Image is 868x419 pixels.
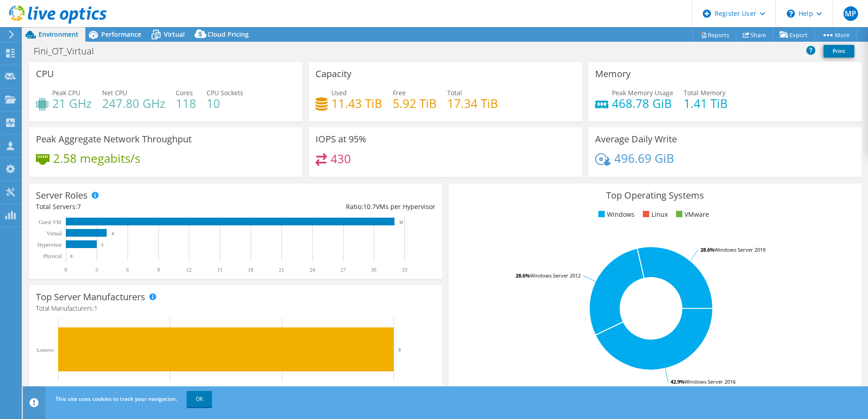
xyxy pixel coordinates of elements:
[736,28,773,42] a: Share
[674,209,709,219] li: VMware
[101,243,104,247] text: 3
[164,30,185,39] span: Virtual
[693,28,736,42] a: Reports
[36,190,88,200] h3: Server Roles
[363,202,376,211] span: 10.7
[700,246,715,253] tspan: 28.6%
[843,6,858,21] span: MP
[684,98,728,108] h4: 1.41 TiB
[157,267,160,273] text: 9
[447,98,498,108] h4: 17.34 TiB
[596,209,635,219] li: Windows
[36,134,192,144] h3: Peak Aggregate Network Throughput
[77,202,81,211] span: 7
[39,30,79,39] span: Environment
[516,272,530,279] tspan: 28.6%
[94,304,98,312] span: 1
[236,202,435,212] div: Ratio: VMs per Hypervisor
[715,246,765,253] tspan: Windows Server 2019
[316,134,366,144] h3: IOPS at 95%
[102,88,127,97] span: Net CPU
[398,347,401,352] text: 3
[671,378,685,385] tspan: 42.9%
[53,153,140,163] h4: 2.58 megabits/s
[595,134,677,144] h3: Average Daily Write
[207,98,243,108] h4: 10
[70,254,73,258] text: 0
[330,154,351,164] h4: 430
[176,98,196,108] h4: 118
[207,30,249,39] span: Cloud Pricing
[787,10,795,18] svg: \n
[814,28,857,42] a: More
[126,267,129,273] text: 6
[393,98,437,108] h4: 5.92 TiB
[37,242,62,248] text: Hypervisor
[47,230,62,237] text: Virtual
[36,303,435,313] h4: Total Manufacturers:
[36,292,145,302] h3: Top Server Manufacturers
[371,267,376,273] text: 30
[52,98,92,108] h4: 21 GHz
[331,98,382,108] h4: 11.43 TiB
[37,347,54,353] text: Lenovo
[279,267,284,273] text: 21
[455,190,855,200] h3: Top Operating Systems
[402,267,407,273] text: 33
[612,88,673,97] span: Peak Memory Usage
[447,88,462,97] span: Total
[684,88,725,97] span: Total Memory
[176,88,193,97] span: Cores
[187,391,212,407] a: OK
[43,253,62,259] text: Physical
[186,267,192,273] text: 12
[399,220,403,224] text: 32
[39,219,61,225] text: Guest VM
[824,45,854,58] a: Print
[101,30,141,39] span: Performance
[773,28,815,42] a: Export
[310,267,315,273] text: 24
[331,88,347,97] span: Used
[102,98,165,108] h4: 247.80 GHz
[36,202,236,212] div: Total Servers:
[55,395,177,403] span: This site uses cookies to track your navigation.
[316,69,351,79] h3: Capacity
[530,272,581,279] tspan: Windows Server 2012
[217,267,222,273] text: 15
[112,231,114,236] text: 4
[95,267,98,273] text: 3
[207,88,243,97] span: CPU Sockets
[595,69,631,79] h3: Memory
[52,88,80,97] span: Peak CPU
[685,378,735,385] tspan: Windows Server 2016
[612,98,673,108] h4: 468.78 GiB
[30,46,108,56] h1: Fini_OT_Virtual
[64,267,67,273] text: 0
[641,209,668,219] li: Linux
[248,267,253,273] text: 18
[393,88,406,97] span: Free
[340,267,346,273] text: 27
[614,153,674,163] h4: 496.69 GiB
[36,69,54,79] h3: CPU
